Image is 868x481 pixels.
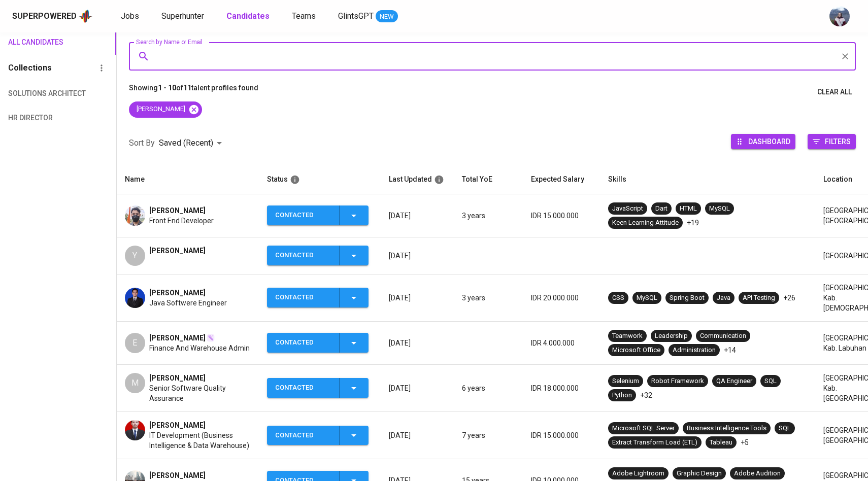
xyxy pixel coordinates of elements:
p: +14 [724,345,736,355]
span: Finance And Warehouse Admin [149,343,250,353]
button: Contacted [267,246,369,265]
div: JavaScript [612,204,643,214]
span: Filters [825,134,851,148]
div: Microsoft SQL Server [612,424,675,433]
a: Teams [292,10,318,23]
span: [PERSON_NAME] [149,288,206,298]
p: [DATE] [389,211,446,221]
span: NEW [376,12,398,22]
div: Communication [700,331,746,341]
span: [PERSON_NAME] [149,205,206,216]
div: Tableau [710,438,732,448]
img: e83c85a115bc42000663e6520e52bc36.jpg [125,288,145,308]
div: SQL [779,424,791,433]
span: Teams [292,11,316,21]
span: IT Development (Business Intelligence & Data Warehouse) [149,430,251,451]
div: Dart [655,204,667,214]
p: 3 years [462,293,515,303]
div: Selenium [612,376,639,386]
p: 3 years [462,211,515,221]
p: IDR 18.000.000 [531,383,592,393]
span: [PERSON_NAME] [149,470,206,480]
div: Contacted [275,205,331,225]
div: QA Engineer [716,376,752,386]
div: Keen Learning Attitude [612,218,679,228]
div: Administration [673,346,716,355]
img: magic_wand.svg [207,334,215,342]
span: Front End Developer [149,216,214,226]
button: Dashboard [731,134,795,149]
div: Teamwork [612,331,643,341]
button: Contacted [267,333,369,353]
a: Candidates [226,10,272,23]
p: [DATE] [389,430,446,440]
img: 1f4546de671c67be8c85d9b46c4f4548.jpg [125,420,145,440]
b: 1 - 10 [158,84,176,92]
button: Clear All [813,83,856,101]
th: Expected Salary [523,165,600,194]
p: Showing of talent profiles found [129,83,258,101]
b: Candidates [226,11,270,21]
th: Skills [600,165,815,194]
div: HTML [680,204,697,214]
div: MySQL [637,293,657,303]
div: Spring Boot [670,293,705,303]
div: Python [612,391,632,400]
p: Sort By [129,137,155,149]
p: 6 years [462,383,515,393]
th: Status [259,165,381,194]
div: Contacted [275,333,331,353]
p: +19 [687,218,699,228]
a: Superpoweredapp logo [12,9,92,24]
div: Adobe Lightroom [612,469,664,478]
button: Filters [808,134,856,149]
span: [PERSON_NAME] [149,373,206,383]
div: CSS [612,293,624,303]
span: Java Softwere Engineer [149,298,227,308]
div: Leadership [655,331,688,341]
div: Java [717,293,730,303]
button: Contacted [267,288,369,307]
p: [DATE] [389,383,446,393]
h6: Collections [8,61,52,75]
div: Contacted [275,426,331,445]
p: IDR 20.000.000 [531,293,592,303]
span: [PERSON_NAME] [149,420,206,430]
span: HR Director [8,112,63,124]
p: +5 [741,437,749,448]
p: [DATE] [389,293,446,303]
div: [PERSON_NAME] [129,101,202,118]
p: Saved (Recent) [159,137,213,149]
a: Superhunter [161,10,206,23]
img: bbbaed5327abc4ee1412cd9d71bc6f1c.jpg [125,205,145,226]
div: Business Intelligence Tools [687,424,766,433]
div: API Testing [743,293,775,303]
span: All Candidates [8,36,63,49]
div: M [125,373,145,393]
th: Last Updated [381,165,454,194]
p: IDR 15.000.000 [531,430,592,440]
span: Solutions Architect [8,87,63,100]
img: app logo [79,9,92,24]
div: SQL [764,376,777,386]
p: [DATE] [389,338,446,348]
div: Microsoft Office [612,346,660,355]
span: Superhunter [161,11,204,21]
div: Contacted [275,246,331,265]
p: [DATE] [389,251,446,261]
a: GlintsGPT NEW [338,10,398,23]
div: Saved (Recent) [159,134,225,153]
img: christine.raharja@glints.com [829,6,850,26]
span: [PERSON_NAME] [149,246,206,256]
div: MySQL [709,204,730,214]
div: Graphic Design [677,469,722,478]
button: Contacted [267,205,369,225]
div: Superpowered [12,11,77,22]
p: +26 [783,293,795,303]
div: Contacted [275,378,331,398]
button: Contacted [267,378,369,398]
span: GlintsGPT [338,11,374,21]
button: Clear [838,49,852,63]
b: 11 [183,84,191,92]
div: Y [125,246,145,266]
